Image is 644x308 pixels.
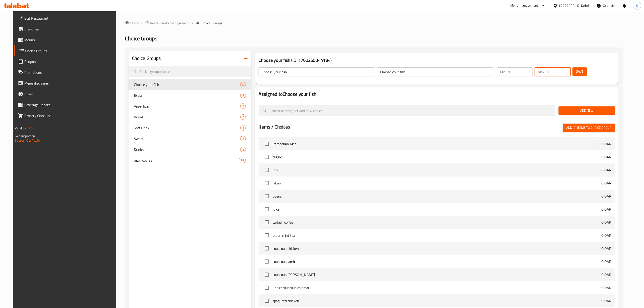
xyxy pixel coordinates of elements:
[14,78,120,89] a: Menu disclaimer
[538,69,545,75] p: Max:
[134,93,241,98] span: Extra
[134,147,241,152] span: Drinks
[24,16,117,21] span: Edit Restaurant
[602,246,612,251] p: 0 QAR
[273,167,601,173] span: brik
[602,259,612,264] p: 0 QAR
[273,298,601,303] span: spaguetti chicken
[563,124,615,132] button: Add (0) items to choice group
[262,283,272,292] span: Select choice
[14,24,120,34] a: Branches
[125,20,139,26] a: Home
[259,91,615,98] h2: Assigned to Choose your fish
[128,79,252,90] div: Choose your fish0
[134,158,239,163] span: main course
[241,93,246,98] span: 5
[24,37,117,43] span: Menus
[273,207,601,212] span: juice
[134,136,241,141] span: Sweet
[273,259,601,264] span: couscous lamb
[14,45,120,56] a: Choice Groups
[262,139,272,149] span: Select choice
[602,154,612,160] p: 0 QAR
[128,101,252,112] div: Appertizer2
[239,158,246,163] span: 38
[273,220,601,225] span: turkish coffee
[24,26,117,32] span: Branches
[144,20,190,26] a: Restaurants management
[259,57,615,64] h3: Choose your fish (ID: 1760255344184)
[128,155,252,166] div: main course38
[262,231,272,240] span: Select choice
[259,105,555,116] input: search
[14,110,120,121] a: Grocery Checklist
[128,144,252,155] div: Drinks3
[128,122,252,133] div: Soft Drink3
[559,3,589,8] div: [GEOGRAPHIC_DATA]
[134,103,241,109] span: Appertizer
[239,158,246,163] div: Choices
[602,180,612,186] p: 0 QAR
[240,103,246,109] div: Choices
[262,205,272,214] span: Select choice
[24,113,117,118] span: Grocery Checklist
[602,167,612,173] p: 0 QAR
[602,298,612,303] p: 0 QAR
[128,90,252,101] div: Extra5
[134,82,241,87] span: Choose your fish
[262,257,272,266] span: Select choice
[25,48,117,53] span: Choice Groups
[14,34,120,45] a: Menus
[24,59,117,64] span: Coupons
[602,207,612,212] p: 0 QAR
[14,56,120,67] a: Coupons
[600,141,612,147] p: 60 QAR
[602,220,612,225] p: 0 QAR
[14,89,120,99] a: Upsell
[241,126,246,130] span: 3
[241,104,246,108] span: 2
[273,193,601,199] span: bsissa
[576,69,583,74] span: Save
[262,244,272,253] span: Select choice
[150,20,190,26] span: Restaurants management
[262,152,272,162] span: Select choice
[273,154,601,160] span: tagine
[240,147,246,152] div: Choices
[240,93,246,98] div: Choices
[262,270,272,279] span: Select choice
[201,20,222,26] span: Choice Groups
[132,55,161,62] h2: Choice Groups
[14,13,120,24] a: Edit Restaurant
[240,82,246,87] div: Choices
[134,114,241,120] span: Bread
[602,233,612,238] p: 0 QAR
[240,125,246,131] div: Choices
[128,66,252,77] input: search
[500,69,506,75] p: Min:
[125,33,157,44] span: Choice Groups
[573,67,587,76] button: Save
[273,285,601,290] span: Choicecouscous calamar
[241,147,246,152] span: 3
[14,67,120,78] a: Promotions
[602,193,612,199] p: 0 QAR
[602,285,612,290] p: 0 QAR
[141,20,143,26] li: /
[15,133,36,139] span: Get support on:
[192,20,193,26] li: /
[273,180,601,186] span: laban
[602,272,612,277] p: 0 QAR
[24,80,117,86] span: Menu disclaimer
[262,165,272,175] span: Select choice
[240,136,246,141] div: Choices
[128,112,252,122] div: Bread2
[24,70,117,75] span: Promotions
[125,20,622,26] nav: breadcrumb
[134,125,241,131] span: Soft Drink
[262,191,272,201] span: Select choice
[14,99,120,110] a: Coverage Report
[24,102,117,108] span: Coverage Report
[128,133,252,144] div: Sweet2
[27,125,34,131] span: 1.0.0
